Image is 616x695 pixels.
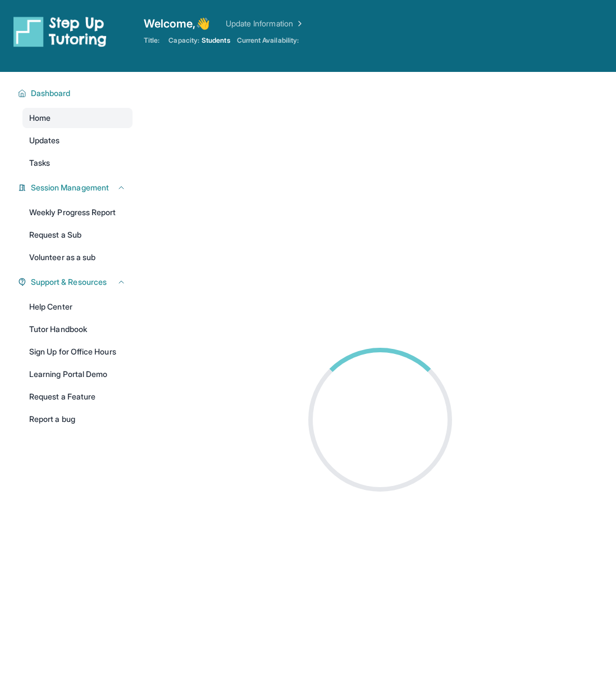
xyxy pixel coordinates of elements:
[29,135,60,146] span: Updates
[22,342,133,362] a: Sign Up for Office Hours
[26,276,126,288] button: Support & Resources
[22,225,133,245] a: Request a Sub
[22,409,133,429] a: Report a bug
[237,36,299,45] span: Current Availability:
[22,247,133,267] a: Volunteer as a sub
[31,88,71,99] span: Dashboard
[26,182,126,193] button: Session Management
[168,36,199,45] span: Capacity:
[22,319,133,339] a: Tutor Handbook
[29,112,51,124] span: Home
[202,36,230,45] span: Students
[144,16,210,31] span: Welcome, 👋
[226,18,304,29] a: Update Information
[26,88,126,99] button: Dashboard
[293,18,304,29] img: Chevron Right
[22,153,133,173] a: Tasks
[13,16,107,47] img: logo
[22,297,133,317] a: Help Center
[29,157,50,169] span: Tasks
[22,387,133,407] a: Request a Feature
[22,108,133,128] a: Home
[22,130,133,151] a: Updates
[31,276,107,288] span: Support & Resources
[144,36,159,45] span: Title:
[22,364,133,384] a: Learning Portal Demo
[22,202,133,222] a: Weekly Progress Report
[31,182,109,193] span: Session Management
